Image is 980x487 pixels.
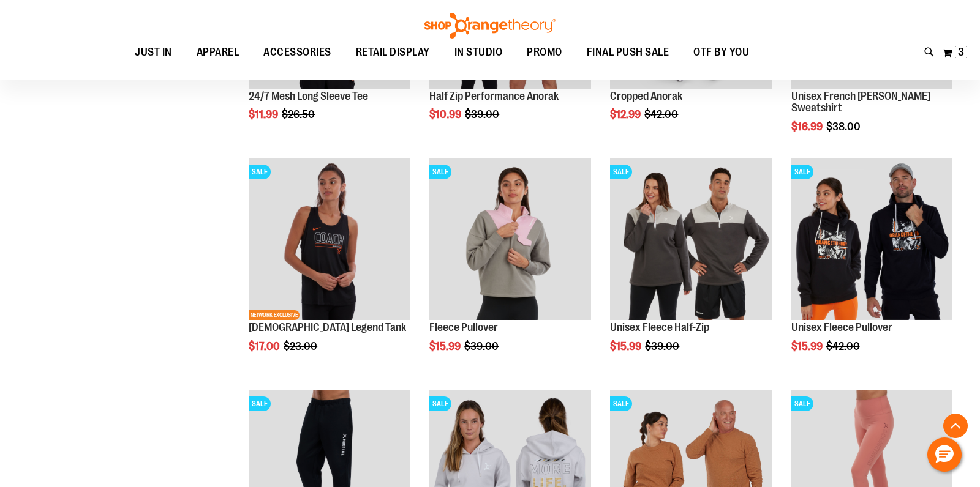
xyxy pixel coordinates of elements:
[610,108,643,121] span: $12.99
[587,39,669,66] span: FINAL PUSH SALE
[791,121,824,133] span: $16.99
[610,90,682,102] a: Cropped Anorak
[429,158,590,321] a: Product image for Fleece PulloverSALE
[263,39,331,66] span: ACCESSORIES
[645,340,681,352] span: $39.00
[610,396,632,411] span: SALE
[464,340,500,352] span: $39.00
[184,39,252,67] a: APPAREL
[465,108,501,121] span: $39.00
[527,39,562,66] span: PROMO
[826,340,862,352] span: $42.00
[610,340,643,352] span: $15.99
[249,310,300,320] span: NETWORK EXCLUSIVE
[575,39,682,66] a: FINAL PUSH SALE
[791,165,813,179] span: SALE
[791,340,824,352] span: $15.99
[249,165,271,179] span: SALE
[249,90,368,102] a: 24/7 Mesh Long Sleeve Tee
[135,39,172,66] span: JUST IN
[943,414,968,438] button: Back To Top
[791,90,930,114] a: Unisex French [PERSON_NAME] Sweatshirt
[249,108,280,121] span: $11.99
[958,46,964,58] span: 3
[454,39,503,66] span: IN STUDIO
[681,39,761,67] a: OTF BY YOU
[604,152,777,383] div: product
[610,158,771,321] a: Product image for Unisex Fleece Half ZipSALE
[344,39,442,67] a: RETAIL DISPLAY
[249,158,410,319] img: OTF Ladies Coach FA22 Legend Tank - Black primary image
[284,340,319,352] span: $23.00
[791,321,892,333] a: Unisex Fleece Pullover
[429,321,498,333] a: Fleece Pullover
[249,321,406,333] a: [DEMOGRAPHIC_DATA] Legend Tank
[429,158,590,319] img: Product image for Fleece Pullover
[423,152,597,383] div: product
[785,152,959,383] div: product
[610,165,632,179] span: SALE
[423,13,557,39] img: Shop Orangetheory
[243,152,416,383] div: product
[356,39,430,66] span: RETAIL DISPLAY
[123,39,184,67] a: JUST IN
[251,39,344,67] a: ACCESSORIES
[249,158,410,321] a: OTF Ladies Coach FA22 Legend Tank - Black primary imageSALENETWORK EXCLUSIVE
[791,158,952,321] a: Product image for Unisex Fleece PulloverSALE
[249,340,282,352] span: $17.00
[429,165,451,179] span: SALE
[249,396,271,411] span: SALE
[791,396,813,411] span: SALE
[429,108,463,121] span: $10.99
[429,90,559,102] a: Half Zip Performance Anorak
[429,340,462,352] span: $15.99
[610,321,709,333] a: Unisex Fleece Half-Zip
[514,39,575,67] a: PROMO
[927,437,962,472] button: Hello, have a question? Let’s chat.
[644,108,680,121] span: $42.00
[610,158,771,319] img: Product image for Unisex Fleece Half Zip
[442,39,515,67] a: IN STUDIO
[282,108,317,121] span: $26.50
[693,39,749,66] span: OTF BY YOU
[791,158,952,319] img: Product image for Unisex Fleece Pullover
[429,396,451,411] span: SALE
[197,39,239,66] span: APPAREL
[826,121,862,133] span: $38.00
